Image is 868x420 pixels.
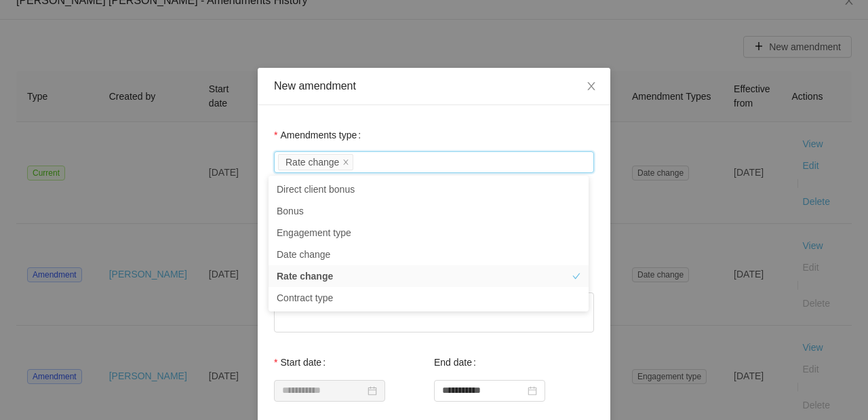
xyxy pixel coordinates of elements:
li: Rate change [269,265,589,287]
i: icon: check [572,207,580,215]
i: icon: check [572,294,580,302]
i: icon: calendar [528,386,537,396]
button: Close [572,68,610,106]
input: Amendments type [356,155,363,171]
label: Start date [274,357,331,368]
div: New amendment [274,79,594,94]
li: Bonus [269,200,589,222]
i: icon: check [572,229,580,237]
i: icon: close [342,159,349,167]
input: Job Titles [278,314,285,330]
i: icon: check [572,185,580,193]
li: Rate change [278,154,353,170]
i: icon: close [586,81,597,92]
li: Engagement type [269,222,589,244]
li: Date change [269,244,589,265]
label: End date [434,357,481,368]
li: Contract type [269,287,589,309]
i: icon: calendar [368,386,377,396]
i: icon: check [572,272,580,280]
label: Amendments type [274,130,366,140]
i: icon: check [572,250,580,259]
li: Direct client bonus [269,178,589,200]
div: Rate change [285,155,339,170]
